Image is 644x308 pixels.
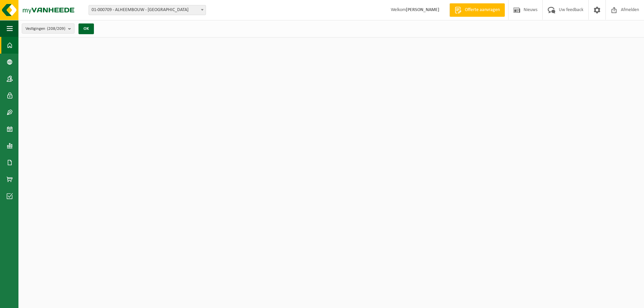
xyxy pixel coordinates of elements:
[47,26,65,31] count: (208/209)
[22,23,74,34] button: Vestigingen(208/209)
[406,7,439,12] strong: [PERSON_NAME]
[78,23,94,34] button: OK
[89,5,206,15] span: 01-000709 - ALHEEMBOUW - OOSTNIEUWKERKE
[89,5,206,15] span: 01-000709 - ALHEEMBOUW - OOSTNIEUWKERKE
[449,3,505,17] a: Offerte aanvragen
[25,24,65,34] span: Vestigingen
[463,7,501,13] span: Offerte aanvragen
